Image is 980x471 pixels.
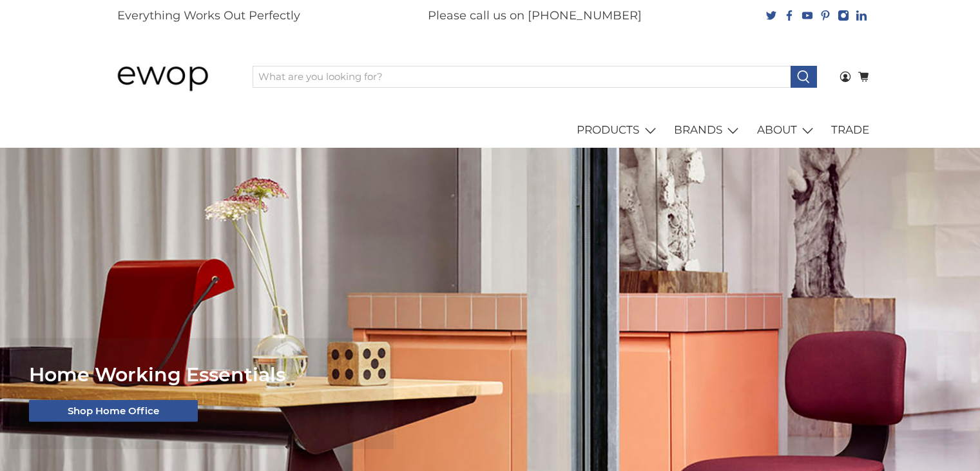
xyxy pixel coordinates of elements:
[570,112,667,148] a: PRODUCTS
[29,400,198,422] a: Shop Home Office
[29,363,285,386] span: Home Working Essentials
[428,7,642,25] p: Please call us on [PHONE_NUMBER]
[667,112,750,148] a: BRANDS
[824,112,877,148] a: TRADE
[749,112,824,148] a: ABOUT
[253,66,791,88] input: What are you looking for?
[104,112,877,148] nav: main navigation
[117,7,300,25] p: Everything Works Out Perfectly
